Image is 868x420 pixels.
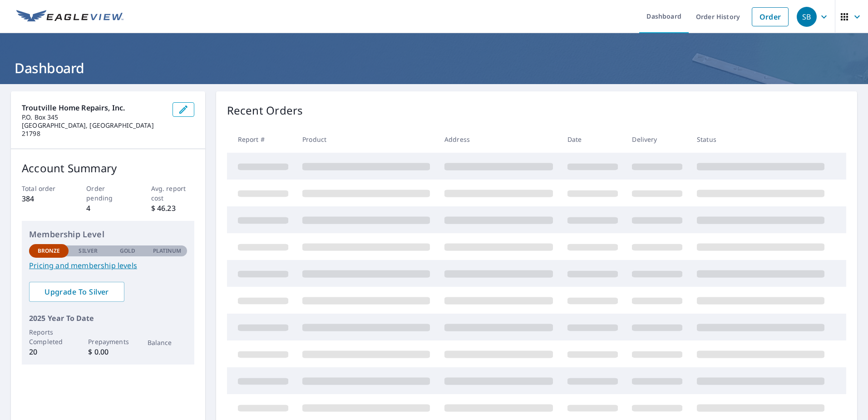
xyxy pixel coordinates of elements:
[797,7,817,27] div: SB
[22,160,194,176] p: Account Summary
[22,193,65,204] p: 384
[11,59,857,77] h1: Dashboard
[22,184,65,193] p: Total order
[151,203,194,214] p: $ 46.23
[22,113,165,121] p: P.O. Box 345
[22,121,165,138] p: [GEOGRAPHIC_DATA], [GEOGRAPHIC_DATA] 21798
[227,102,303,119] p: Recent Orders
[29,327,69,346] p: Reports Completed
[29,346,69,357] p: 20
[560,126,625,153] th: Date
[437,126,560,153] th: Address
[120,247,135,255] p: Gold
[690,126,832,153] th: Status
[16,10,123,24] img: EV Logo
[86,184,129,203] p: Order pending
[752,7,789,26] a: Order
[29,282,124,302] a: Upgrade To Silver
[29,313,187,324] p: 2025 Year To Date
[625,126,690,153] th: Delivery
[29,228,187,240] p: Membership Level
[86,203,129,214] p: 4
[151,184,194,203] p: Avg. report cost
[29,260,187,271] a: Pricing and membership levels
[36,287,117,297] span: Upgrade To Silver
[153,247,182,255] p: Platinum
[22,102,165,113] p: Troutville Home Repairs, Inc.
[88,337,128,346] p: Prepayments
[79,247,98,255] p: Silver
[227,126,296,153] th: Report #
[88,346,128,357] p: $ 0.00
[38,247,60,255] p: Bronze
[148,338,187,347] p: Balance
[295,126,437,153] th: Product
